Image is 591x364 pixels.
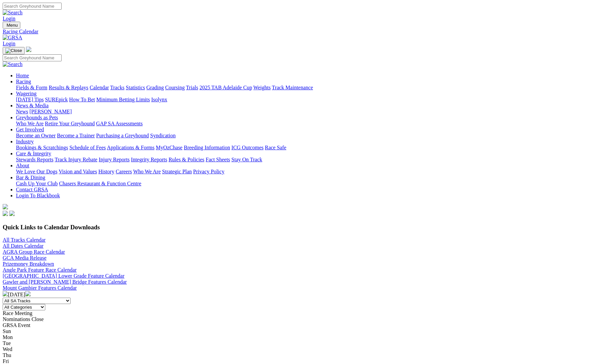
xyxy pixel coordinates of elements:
[69,97,95,102] a: How To Bet
[16,85,588,91] div: Racing
[3,328,588,334] div: Sun
[16,169,57,174] a: We Love Our Dogs
[90,85,109,90] a: Calendar
[3,204,8,209] img: logo-grsa-white.png
[16,91,37,96] a: Wagering
[57,133,95,138] a: Become a Trainer
[25,291,31,296] img: chevron-right-pager-white.svg
[133,169,161,174] a: Who We Are
[45,121,95,126] a: Retire Your Greyhound
[16,133,56,138] a: Become an Owner
[16,175,45,180] a: Bar & Dining
[9,211,15,216] img: twitter.svg
[16,157,588,163] div: Care & Integrity
[147,85,164,90] a: Grading
[96,121,143,126] a: GAP SA Assessments
[3,352,588,358] div: Thu
[3,41,15,46] a: Login
[3,61,23,67] img: Search
[126,85,145,90] a: Statistics
[16,151,51,156] a: Care & Integrity
[29,109,72,114] a: [PERSON_NAME]
[151,97,167,102] a: Isolynx
[3,267,77,273] a: Angle Park Feature Race Calendar
[99,157,130,162] a: Injury Reports
[3,29,588,35] a: Racing Calendar
[3,273,125,279] a: [GEOGRAPHIC_DATA] Lower Grade Feature Calendar
[186,85,198,90] a: Trials
[3,334,588,340] div: Mon
[3,279,127,285] a: Gawler and [PERSON_NAME] Bridge Features Calendar
[3,243,44,249] a: All Dates Calendar
[16,133,588,139] div: Get Involved
[16,145,68,150] a: Bookings & Scratchings
[162,169,192,174] a: Strategic Plan
[3,54,62,61] input: Search
[5,48,22,53] img: Close
[7,23,18,28] span: Menu
[16,157,53,162] a: Stewards Reports
[3,35,22,41] img: GRSA
[16,103,49,108] a: News & Media
[107,145,154,150] a: Applications & Forms
[16,169,588,175] div: About
[3,261,54,267] a: Prizemoney Breakdown
[3,3,62,10] input: Search
[165,85,185,90] a: Coursing
[59,169,97,174] a: Vision and Values
[16,121,44,126] a: Who We Are
[199,85,252,90] a: 2025 TAB Adelaide Cup
[156,145,182,150] a: MyOzChase
[16,109,28,114] a: News
[49,85,88,90] a: Results & Replays
[3,47,25,54] button: Toggle navigation
[45,97,68,102] a: SUREpick
[96,97,150,102] a: Minimum Betting Limits
[272,85,313,90] a: Track Maintenance
[59,181,141,186] a: Chasers Restaurant & Function Centre
[16,73,29,78] a: Home
[110,85,125,90] a: Tracks
[3,22,20,29] button: Toggle navigation
[3,255,47,261] a: GCA Media Release
[16,181,58,186] a: Cash Up Your Club
[69,145,106,150] a: Schedule of Fees
[168,157,204,162] a: Rules & Policies
[3,285,77,291] a: Mount Gambier Features Calendar
[16,115,58,120] a: Greyhounds as Pets
[116,169,132,174] a: Careers
[16,145,588,151] div: Industry
[253,85,271,90] a: Weights
[16,85,47,90] a: Fields & Form
[26,47,31,52] img: logo-grsa-white.png
[3,316,588,322] div: Nominations Close
[3,340,588,346] div: Tue
[16,97,44,102] a: [DATE] Tips
[16,187,48,192] a: Contact GRSA
[3,211,8,216] img: facebook.svg
[55,157,97,162] a: Track Injury Rebate
[16,127,44,132] a: Get Involved
[231,145,263,150] a: ICG Outcomes
[16,97,588,103] div: Wagering
[3,249,65,255] a: AGRA Group Race Calendar
[16,193,60,198] a: Login To Blackbook
[16,139,34,144] a: Industry
[96,133,149,138] a: Purchasing a Greyhound
[231,157,262,162] a: Stay On Track
[98,169,114,174] a: History
[131,157,167,162] a: Integrity Reports
[3,237,46,243] a: All Tracks Calendar
[3,346,588,352] div: Wed
[150,133,175,138] a: Syndication
[3,291,8,296] img: chevron-left-pager-white.svg
[3,16,15,21] a: Login
[3,322,588,328] div: GRSA Event
[206,157,230,162] a: Fact Sheets
[16,163,29,168] a: About
[16,109,588,115] div: News & Media
[3,291,588,298] div: [DATE]
[193,169,224,174] a: Privacy Policy
[3,10,23,16] img: Search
